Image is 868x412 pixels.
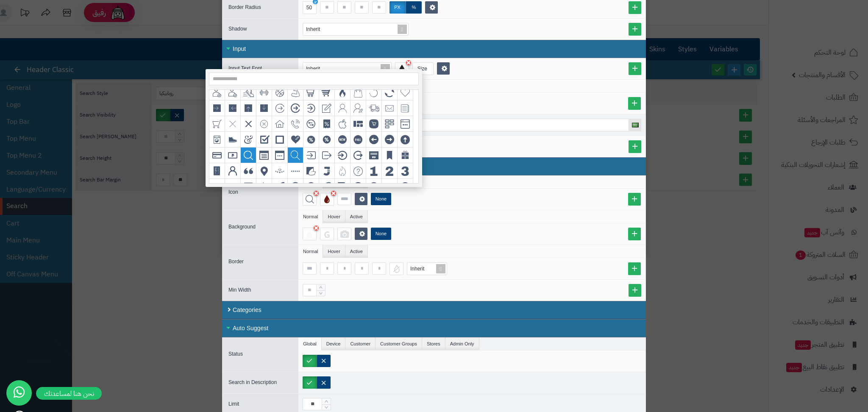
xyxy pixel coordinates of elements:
[222,157,646,175] div: Button
[345,337,376,350] li: Customer
[228,224,256,230] span: Background
[298,337,322,350] li: Global
[222,301,646,319] div: Categories
[228,351,243,357] span: Status
[222,40,646,58] div: Input
[322,337,346,350] li: Device
[345,210,368,223] li: Active
[228,65,262,71] span: Input Text Font
[317,284,325,290] span: Increase Value
[323,245,345,258] li: Hover
[317,290,325,296] span: Decrease Value
[371,228,391,240] label: None
[413,63,432,75] div: Size
[376,337,422,350] li: Customer Groups
[306,23,328,35] div: Inherit
[228,4,261,10] span: Border Radius
[306,2,312,14] div: 50
[306,63,328,75] div: Inherit
[406,1,422,14] label: %
[632,122,639,127] img: العربية
[228,26,247,32] span: Shadow
[228,401,239,407] span: Limit
[228,189,238,195] span: Icon
[228,259,244,264] span: Border
[298,245,323,258] li: Normal
[322,398,331,404] span: Increase Value
[371,193,391,205] label: None
[298,210,323,223] li: Normal
[445,337,479,350] li: Admin Only
[345,245,368,258] li: Active
[228,379,277,385] span: Search in Description
[228,287,251,293] span: Min Width
[389,1,406,14] label: px
[422,337,445,350] li: Stores
[209,89,419,184] div: grid
[323,210,345,223] li: Hover
[410,266,424,272] span: Inherit
[322,404,331,410] span: Decrease Value
[222,319,646,337] div: Auto Suggest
